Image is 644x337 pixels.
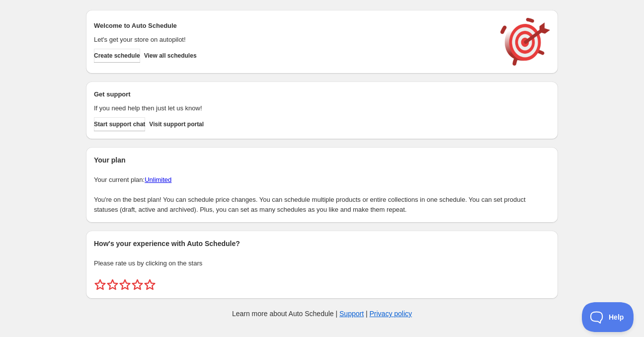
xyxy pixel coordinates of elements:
a: Support [339,310,364,318]
span: Start support chat [94,120,145,128]
span: Create schedule [94,52,140,60]
p: Please rate us by clicking on the stars [94,258,550,268]
a: Unlimited [145,176,171,183]
p: Let's get your store on autopilot! [94,35,490,45]
a: Visit support portal [149,117,204,131]
p: If you need help then just let us know! [94,103,490,113]
p: You're on the best plan! You can schedule price changes. You can schedule multiple products or en... [94,195,550,215]
span: Visit support portal [149,120,204,128]
p: Learn more about Auto Schedule | | [232,309,412,319]
h2: Get support [94,89,490,99]
h2: Welcome to Auto Schedule [94,21,490,31]
iframe: Toggle Customer Support [582,302,634,332]
h2: How's your experience with Auto Schedule? [94,239,550,249]
button: Create schedule [94,49,140,63]
p: Your current plan: [94,175,550,185]
h2: Your plan [94,155,550,165]
button: View all schedules [144,49,197,63]
a: Start support chat [94,117,145,131]
span: View all schedules [144,52,197,60]
a: Privacy policy [370,310,412,318]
